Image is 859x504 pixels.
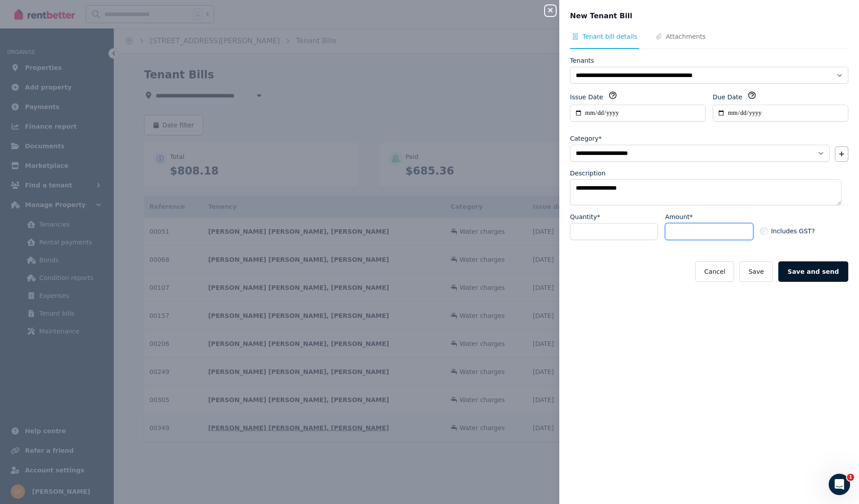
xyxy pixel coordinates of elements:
[847,474,854,481] span: 1
[695,261,734,282] button: Cancel
[570,134,602,143] label: Category*
[713,93,742,102] label: Due Date
[666,32,706,41] span: Attachments
[665,212,693,221] label: Amount*
[760,228,768,235] input: Includes GST?
[829,474,850,495] iframe: Intercom live chat
[570,56,594,65] label: Tenants
[570,93,603,102] label: Issue Date
[570,212,600,221] label: Quantity*
[570,32,848,49] nav: Tabs
[739,261,772,282] button: Save
[570,11,632,21] span: New Tenant Bill
[771,227,815,236] span: Includes GST?
[570,169,606,178] label: Description
[778,261,848,282] button: Save and send
[582,32,637,41] span: Tenant bill details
